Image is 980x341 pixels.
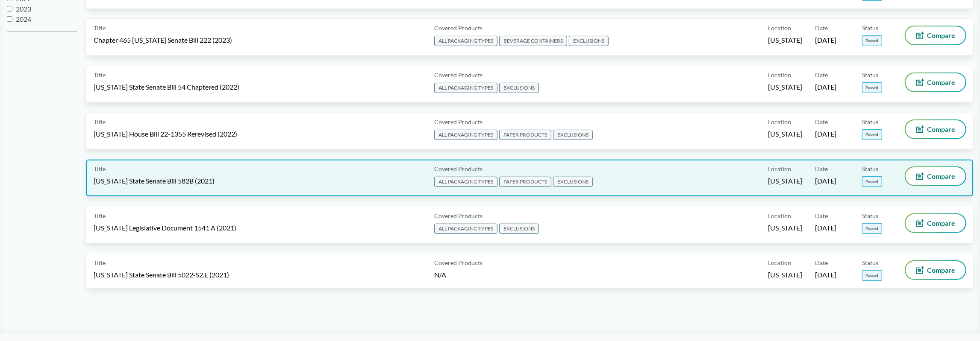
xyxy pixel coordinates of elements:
span: [US_STATE] State Senate Bill 582B (2021) [94,176,215,186]
span: Location [768,164,791,173]
button: Compare [906,26,965,44]
span: EXCLUSIONS [499,83,539,93]
span: [DATE] [815,270,836,280]
button: Compare [906,214,965,232]
span: Passed [862,223,882,234]
span: Location [768,211,791,220]
span: Title [94,23,106,32]
input: 2024 [7,16,12,22]
span: Passed [862,35,882,46]
span: Location [768,117,791,126]
button: Compare [906,167,965,185]
span: Title [94,117,106,126]
input: 2023 [7,6,12,12]
span: Compare [927,79,955,86]
span: [US_STATE] [768,270,802,280]
span: Date [815,164,828,173]
span: Date [815,117,828,126]
span: [US_STATE] [768,129,802,139]
span: Date [815,23,828,32]
span: [US_STATE] State Senate Bill 5022-S2.E (2021) [94,270,229,280]
span: [DATE] [815,35,836,45]
span: Chapter 465 [US_STATE] Senate Bill 222 (2023) [94,35,232,45]
span: Covered Products [434,23,483,32]
button: Compare [906,120,965,138]
span: Compare [927,220,955,227]
span: Compare [927,267,955,274]
span: Status [862,117,878,126]
span: ALL PACKAGING TYPES [434,177,497,187]
span: [US_STATE] [768,223,802,233]
span: Passed [862,129,882,140]
span: Location [768,23,791,32]
span: Passed [862,270,882,281]
span: Title [94,164,106,173]
span: Location [768,70,791,79]
span: [DATE] [815,223,836,233]
span: Title [94,211,106,220]
span: [US_STATE] Legislative Document 1541 A (2021) [94,223,236,233]
span: Covered Products [434,258,483,267]
span: ALL PACKAGING TYPES [434,83,497,93]
span: [US_STATE] [768,35,802,45]
span: EXCLUSIONS [499,224,539,234]
span: Date [815,258,828,267]
span: Compare [927,173,955,180]
span: PAPER PRODUCTS [499,177,551,187]
span: N/A [434,271,446,279]
span: Covered Products [434,164,483,173]
span: BEVERAGE CONTAINERS [499,36,567,46]
span: Status [862,211,878,220]
span: 2023 [16,5,31,13]
span: EXCLUSIONS [553,130,593,140]
span: Passed [862,82,882,93]
span: PAPER PRODUCTS [499,130,551,140]
span: Date [815,211,828,220]
span: [US_STATE] House Bill 22-1355 Rerevised (2022) [94,129,237,139]
span: ALL PACKAGING TYPES [434,224,497,234]
span: Status [862,70,878,79]
span: Status [862,23,878,32]
span: Covered Products [434,70,483,79]
span: ALL PACKAGING TYPES [434,130,497,140]
span: [US_STATE] State Senate Bill 54 Chaptered (2022) [94,82,239,92]
span: Status [862,258,878,267]
span: [US_STATE] [768,176,802,186]
span: [DATE] [815,129,836,139]
span: Compare [927,126,955,133]
span: Location [768,258,791,267]
span: Status [862,164,878,173]
span: Passed [862,176,882,187]
button: Compare [906,73,965,91]
span: Covered Products [434,211,483,220]
span: EXCLUSIONS [553,177,593,187]
span: Title [94,70,106,79]
span: Covered Products [434,117,483,126]
span: [US_STATE] [768,82,802,92]
span: Date [815,70,828,79]
span: [DATE] [815,82,836,92]
span: ALL PACKAGING TYPES [434,36,497,46]
button: Compare [906,261,965,279]
span: 2024 [16,15,31,23]
span: EXCLUSIONS [569,36,609,46]
span: Compare [927,32,955,39]
span: Title [94,258,106,267]
span: [DATE] [815,176,836,186]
